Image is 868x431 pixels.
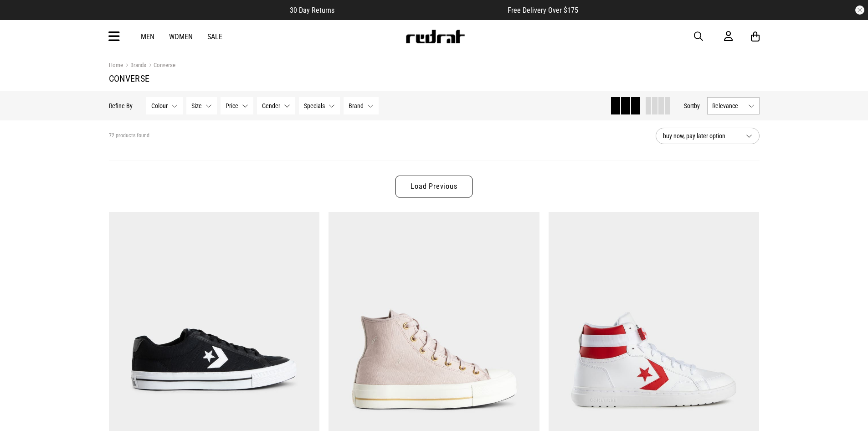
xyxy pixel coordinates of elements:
[395,176,472,197] a: Load Previous
[304,102,325,109] span: Specials
[169,32,193,41] a: Women
[226,102,238,109] span: Price
[141,32,154,41] a: Men
[290,6,334,15] span: 30 Day Returns
[405,30,465,43] img: Redrat logo
[151,102,168,109] span: Colour
[299,97,340,114] button: Specials
[663,130,739,141] span: buy now, pay later option
[207,32,222,41] a: Sale
[109,73,760,84] h1: Converse
[109,132,149,140] span: 72 products found
[707,97,760,114] button: Relevance
[694,102,700,109] span: by
[262,102,280,109] span: Gender
[712,102,745,109] span: Relevance
[109,102,133,109] p: Refine By
[221,97,253,114] button: Price
[109,62,123,68] a: Home
[656,128,760,144] button: buy now, pay later option
[344,97,379,114] button: Brand
[257,97,295,114] button: Gender
[508,6,578,15] span: Free Delivery Over $175
[684,100,700,111] button: Sortby
[123,62,146,70] a: Brands
[186,97,217,114] button: Size
[146,62,175,70] a: Converse
[349,102,364,109] span: Brand
[353,5,489,15] iframe: Customer reviews powered by Trustpilot
[146,97,183,114] button: Colour
[191,102,202,109] span: Size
